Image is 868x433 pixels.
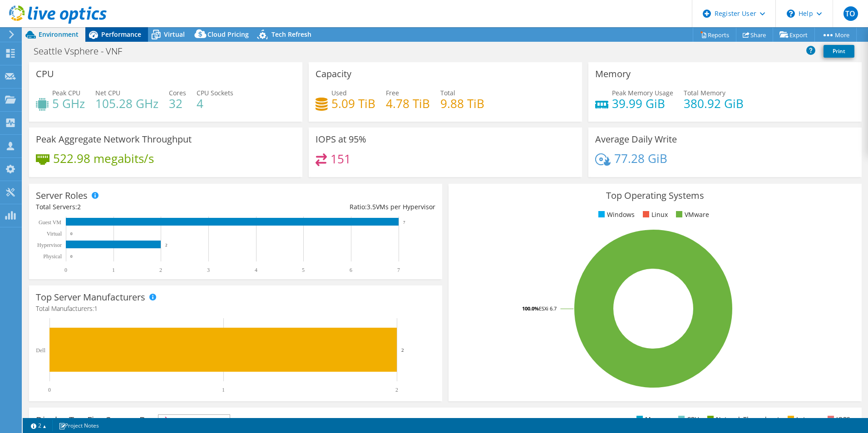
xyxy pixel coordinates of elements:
[95,98,158,108] h4: 105.28 GHz
[169,98,186,108] h4: 32
[824,45,854,58] a: Print
[158,415,230,426] span: IOPS
[302,267,305,273] text: 5
[37,242,62,248] text: Hypervisor
[52,89,80,97] span: Peak CPU
[386,98,430,108] h4: 4.78 TiB
[36,134,192,144] h3: Peak Aggregate Network Throughput
[159,267,162,273] text: 2
[36,347,45,354] text: Dell
[843,6,858,21] span: TO
[316,69,351,79] h3: Capacity
[440,98,484,108] h4: 9.88 TiB
[48,387,51,393] text: 0
[825,414,850,424] li: IOPS
[36,202,236,212] div: Total Servers:
[736,28,773,42] a: Share
[271,30,311,39] span: Tech Refresh
[397,267,400,273] text: 7
[331,89,347,97] span: Used
[595,69,631,79] h3: Memory
[814,28,857,42] a: More
[386,89,399,97] span: Free
[39,219,61,226] text: Guest VM
[350,267,352,273] text: 6
[684,89,725,97] span: Total Memory
[612,89,673,97] span: Peak Memory Usage
[705,414,779,424] li: Network Throughput
[440,89,455,97] span: Total
[785,414,819,424] li: Latency
[64,267,67,273] text: 0
[522,305,539,312] tspan: 100.0%
[197,98,233,108] h4: 4
[164,30,185,39] span: Virtual
[595,134,677,144] h3: Average Daily Write
[101,30,141,39] span: Performance
[95,89,120,97] span: Net CPU
[401,347,404,353] text: 2
[36,292,145,302] h3: Top Server Manufacturers
[684,98,744,108] h4: 380.92 GiB
[53,153,154,163] h4: 522.98 megabits/s
[641,210,668,220] li: Linux
[207,30,249,39] span: Cloud Pricing
[112,267,115,273] text: 1
[52,98,85,108] h4: 5 GHz
[30,46,136,56] h1: Seattle Vsphere - VNF
[52,420,105,431] a: Project Notes
[539,305,557,312] tspan: ESXi 6.7
[330,154,351,164] h4: 151
[367,202,376,211] span: 3.5
[77,202,81,211] span: 2
[36,304,435,314] h4: Total Manufacturers:
[395,387,398,393] text: 2
[403,220,405,225] text: 7
[36,191,88,201] h3: Server Roles
[674,210,709,220] li: VMware
[455,191,855,201] h3: Top Operating Systems
[43,253,62,260] text: Physical
[614,153,667,163] h4: 77.28 GiB
[693,28,736,42] a: Reports
[207,267,210,273] text: 3
[316,134,366,144] h3: IOPS at 95%
[169,89,186,97] span: Cores
[165,243,168,247] text: 2
[70,231,73,236] text: 0
[36,69,54,79] h3: CPU
[197,89,233,97] span: CPU Sockets
[70,254,73,259] text: 0
[634,414,670,424] li: Memory
[612,98,673,108] h4: 39.99 GiB
[222,387,225,393] text: 1
[25,420,53,431] a: 2
[39,30,79,39] span: Environment
[94,304,98,313] span: 1
[676,414,699,424] li: CPU
[596,210,635,220] li: Windows
[236,202,435,212] div: Ratio: VMs per Hypervisor
[47,231,62,237] text: Virtual
[787,10,795,18] svg: \n
[255,267,257,273] text: 4
[331,98,375,108] h4: 5.09 TiB
[773,28,815,42] a: Export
